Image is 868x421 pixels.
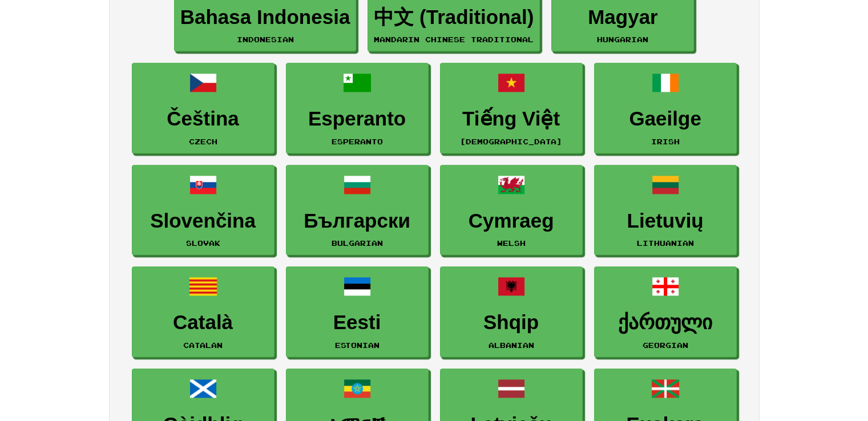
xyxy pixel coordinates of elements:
h3: ქართული [600,311,730,334]
h3: Shqip [446,311,576,334]
small: Esperanto [332,137,383,145]
a: CatalàCatalan [132,266,274,357]
small: Albanian [488,341,534,349]
h3: Català [138,311,268,334]
a: Tiếng Việt[DEMOGRAPHIC_DATA] [440,63,583,153]
small: Irish [651,137,680,145]
h3: Bahasa Indonesia [180,6,350,29]
small: Lithuanian [637,239,694,247]
small: Welsh [497,239,526,247]
h3: Slovenčina [138,210,268,232]
a: EsperantoEsperanto [286,63,429,153]
small: Estonian [335,341,380,349]
a: CymraegWelsh [440,165,583,256]
small: Mandarin Chinese Traditional [374,35,534,43]
small: Catalan [183,341,223,349]
small: Slovak [186,239,220,247]
h3: Български [292,210,422,232]
h3: Eesti [292,311,422,334]
h3: Lietuvių [600,210,730,232]
small: Indonesian [236,35,293,43]
small: Bulgarian [332,239,383,247]
h3: 中文 (Traditional) [374,6,534,29]
a: LietuviųLithuanian [594,165,737,256]
h3: Cymraeg [446,210,576,232]
small: Hungarian [597,35,648,43]
h3: Tiếng Việt [446,108,576,130]
h3: Magyar [558,6,688,29]
small: [DEMOGRAPHIC_DATA] [460,137,562,145]
a: ქართულიGeorgian [594,266,737,357]
h3: Čeština [138,108,268,130]
small: Georgian [643,341,688,349]
a: ShqipAlbanian [440,266,583,357]
a: GaeilgeIrish [594,63,737,153]
h3: Esperanto [292,108,422,130]
a: SlovenčinaSlovak [132,165,274,256]
a: ČeštinaCzech [132,63,274,153]
small: Czech [189,137,217,145]
h3: Gaeilge [600,108,730,130]
a: БългарскиBulgarian [286,165,429,256]
a: EestiEstonian [286,266,429,357]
